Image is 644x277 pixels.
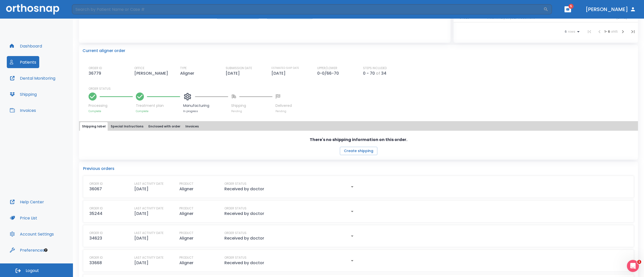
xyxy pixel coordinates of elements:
[134,231,164,235] p: LAST ACTIVITY DATE
[80,122,108,131] button: Shipping label
[89,109,133,113] p: Complete
[7,40,45,52] button: Dashboard
[381,70,386,76] p: 34
[340,147,377,155] button: Create shipping
[627,260,639,272] iframe: Intercom live chat
[179,235,193,241] p: Aligner
[226,66,252,70] p: SUBMISSION DATE
[134,181,164,186] p: LAST ACTIVITY DATE
[317,66,337,70] p: UPPER/LOWER
[224,255,247,260] p: ORDER STATUS
[136,103,180,108] p: Treatment plan
[89,86,634,91] p: ORDER STATUS
[275,109,292,113] p: Pending
[89,66,102,70] p: ORDER ID
[7,56,39,68] button: Patients
[136,109,180,113] p: Complete
[605,29,611,34] span: 1 - 6
[44,248,48,252] div: Tooltip anchor
[134,260,148,266] p: [DATE]
[183,103,228,108] p: Manufacturing
[180,66,187,70] p: TYPE
[7,88,40,100] button: Shipping
[134,186,148,192] p: [DATE]
[134,211,148,217] p: [DATE]
[275,103,292,108] p: Delivered
[89,186,102,192] p: 36067
[7,212,40,224] button: Price List
[80,122,637,131] div: tabs
[183,109,228,113] p: In progress
[179,255,193,260] p: PRODUCT
[179,211,193,217] p: Aligner
[317,70,341,76] p: 0-0/66-70
[224,235,264,241] p: Received by doctor
[363,70,375,76] p: 0 - 70
[376,70,380,76] p: of
[7,104,39,116] button: Invoices
[363,66,387,70] p: STEPS INCLUDED
[310,137,407,143] p: There's no shipping information on this order.
[224,211,264,217] p: Received by doctor
[109,122,145,131] button: Special Instructions
[89,103,133,108] p: Processing
[7,244,48,256] button: Preferences
[224,181,247,186] p: ORDER STATUS
[146,122,182,131] button: Enclosed with order
[183,122,201,131] button: Invoices
[224,186,264,192] p: Received by doctor
[89,235,102,241] p: 34623
[179,231,193,235] p: PRODUCT
[569,4,574,9] span: 5
[271,66,299,70] p: ESTIMATED SHIP DATE
[134,66,144,70] p: OFFICE
[6,4,59,14] img: Orthosnap
[26,268,39,273] span: Logout
[226,70,242,76] p: [DATE]
[83,48,125,54] p: Current aligner order
[180,70,196,76] p: Aligner
[224,231,247,235] p: ORDER STATUS
[271,70,288,76] p: [DATE]
[179,181,193,186] p: PRODUCT
[231,103,272,108] p: Shipping
[134,255,164,260] p: LAST ACTIVITY DATE
[7,196,47,208] button: Help Center
[567,30,575,33] span: rows
[72,4,543,14] input: Search by Patient Name or Case #
[611,29,618,34] span: of 45
[83,166,634,172] p: Previous orders
[89,206,103,211] p: ORDER ID
[89,70,103,76] p: 36779
[89,231,103,235] p: ORDER ID
[584,5,638,14] button: [PERSON_NAME]
[179,186,193,192] p: Aligner
[89,211,102,217] p: 35244
[179,260,193,266] p: Aligner
[565,30,567,33] span: 6
[224,260,264,266] p: Received by doctor
[637,260,641,264] span: 1
[7,228,57,240] button: Account Settings
[89,181,103,186] p: ORDER ID
[231,109,272,113] p: Pending
[134,70,170,76] p: [PERSON_NAME]
[179,206,193,211] p: PRODUCT
[224,206,247,211] p: ORDER STATUS
[89,255,103,260] p: ORDER ID
[134,206,164,211] p: LAST ACTIVITY DATE
[7,72,58,84] button: Dental Monitoring
[89,260,102,266] p: 33668
[134,235,148,241] p: [DATE]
